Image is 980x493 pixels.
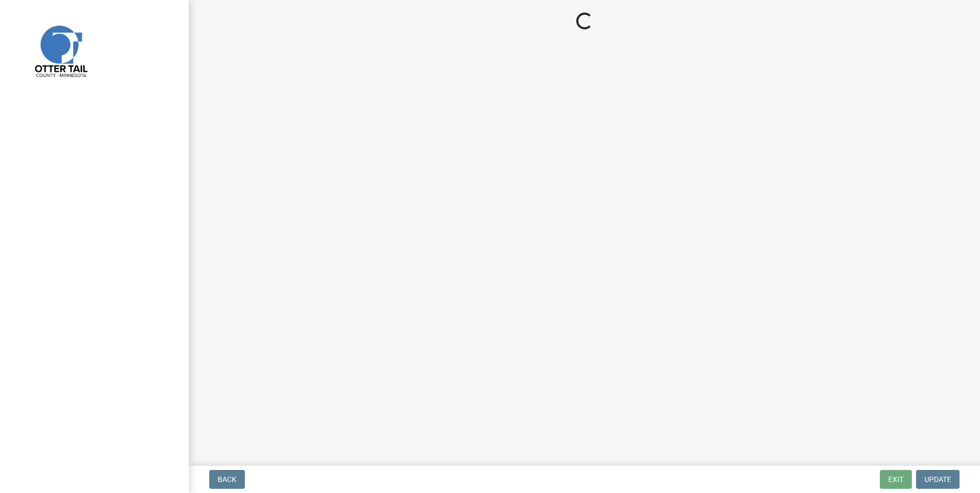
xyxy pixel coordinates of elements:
[21,11,100,90] img: Otter Tail County, Minnesota
[880,470,912,489] button: Exit
[209,470,245,489] button: Back
[218,475,236,484] span: Back
[924,475,951,484] span: Update
[916,470,960,489] button: Update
